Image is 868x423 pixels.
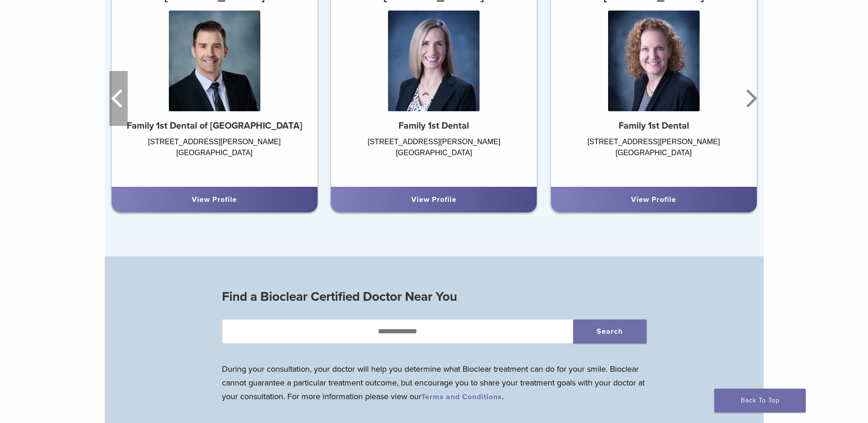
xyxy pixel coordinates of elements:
a: Back To Top [714,389,806,412]
button: Search [573,320,647,343]
a: View Profile [411,195,457,204]
strong: Family 1st Dental [619,120,689,131]
a: View Profile [631,195,676,204]
div: [STREET_ADDRESS][PERSON_NAME] [GEOGRAPHIC_DATA] [112,136,318,178]
img: Dr. Soni Gelinne [608,11,700,111]
strong: Family 1st Dental of [GEOGRAPHIC_DATA] [127,120,302,131]
button: Next [741,71,759,126]
div: [STREET_ADDRESS][PERSON_NAME] [GEOGRAPHIC_DATA] [551,136,757,178]
p: During your consultation, your doctor will help you determine what Bioclear treatment can do for ... [222,362,647,403]
a: Terms and Conditions [421,392,502,401]
img: Dr. Jada Kurth [388,11,480,111]
strong: Family 1st Dental [399,120,469,131]
div: [STREET_ADDRESS][PERSON_NAME] [GEOGRAPHIC_DATA] [331,136,537,178]
a: View Profile [192,195,237,204]
h3: Find a Bioclear Certified Doctor Near You [222,286,647,308]
button: Previous [109,71,128,126]
img: Dr. Eric Dendinger [169,11,260,111]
